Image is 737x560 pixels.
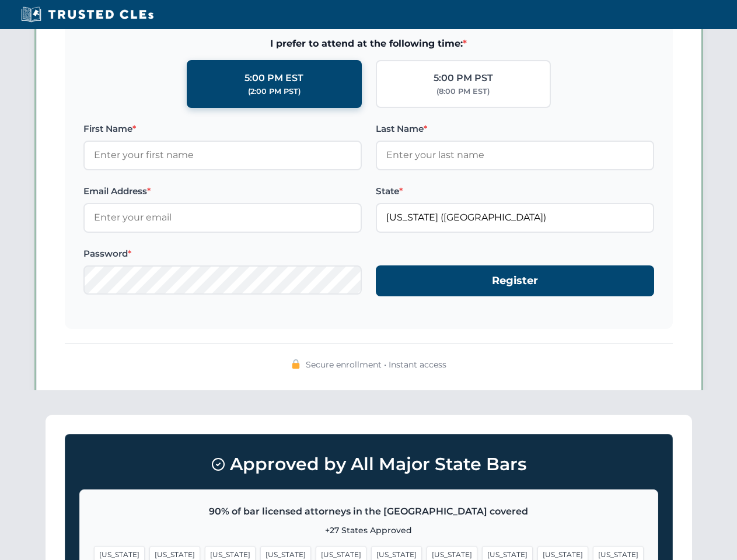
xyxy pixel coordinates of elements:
[83,122,362,136] label: First Name
[83,184,362,198] label: Email Address
[94,524,644,537] p: +27 States Approved
[376,141,654,170] input: Enter your last name
[18,6,157,23] img: Trusted CLEs
[376,122,654,136] label: Last Name
[248,86,301,97] div: (2:00 PM PST)
[94,504,644,519] p: 90% of bar licensed attorneys in the [GEOGRAPHIC_DATA] covered
[291,359,301,369] img: 🔒
[376,203,654,232] input: Florida (FL)
[79,449,658,480] h3: Approved by All Major State Bars
[436,86,490,97] div: (8:00 PM EST)
[83,141,362,170] input: Enter your first name
[83,203,362,232] input: Enter your email
[244,71,303,86] div: 5:00 PM EST
[83,36,654,51] span: I prefer to attend at the following time:
[376,184,654,198] label: State
[434,71,493,86] div: 5:00 PM PST
[376,265,654,296] button: Register
[83,247,362,261] label: Password
[306,358,446,371] span: Secure enrollment • Instant access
